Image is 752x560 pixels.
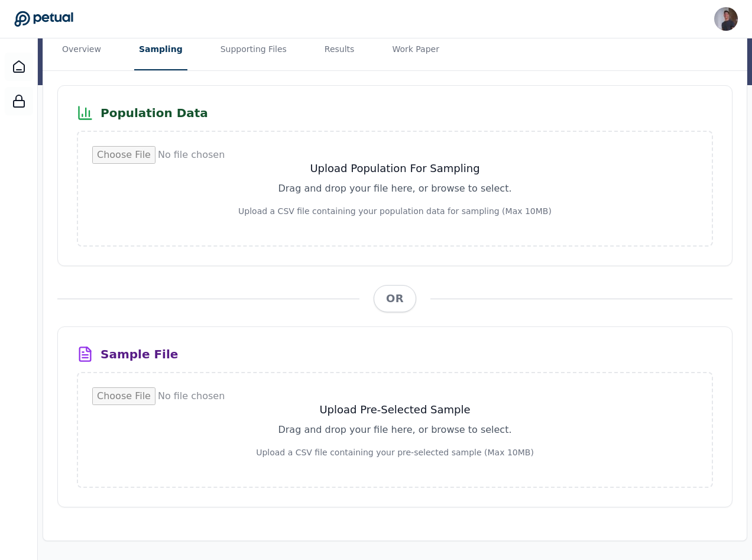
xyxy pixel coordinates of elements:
span: OR [374,285,416,312]
button: Sampling [134,29,187,70]
button: Results [320,29,359,70]
button: Overview [57,29,106,70]
h3: Population Data [101,105,208,121]
nav: Tabs [43,29,747,70]
button: Work Paper [387,29,444,70]
button: Supporting Files [216,29,291,70]
h3: Sample File [101,346,178,362]
a: Go to Dashboard [14,11,73,27]
img: Andrew Li [714,7,738,31]
a: SOC [5,87,33,115]
a: Dashboard [5,53,33,81]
